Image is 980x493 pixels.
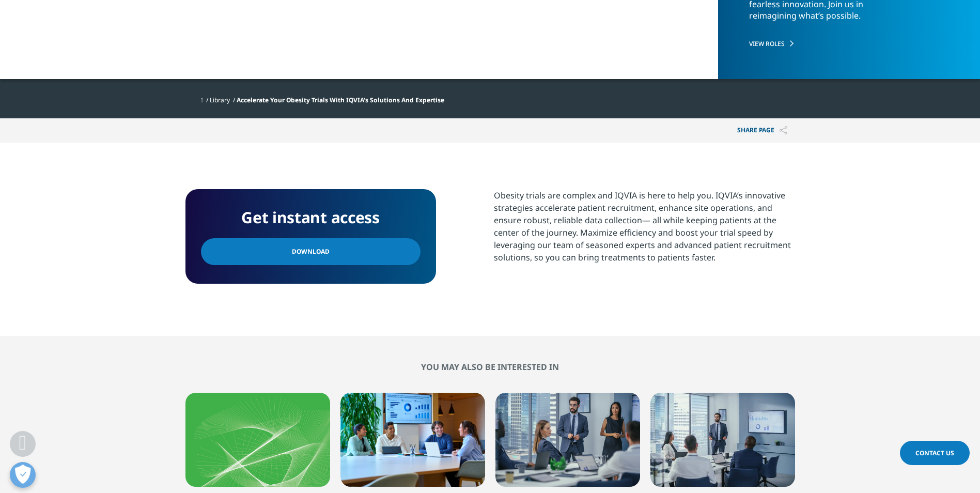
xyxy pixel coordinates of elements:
div: Obesity trials are complex and IQVIA is here to help you. IQVIA’s innovative strategies accelerat... [494,189,795,264]
a: Contact Us [900,441,970,465]
span: Contact Us [915,449,954,457]
a: Download [201,238,421,265]
img: Share PAGE [780,126,787,135]
a: Library [210,96,230,104]
button: Share PAGEShare PAGE [729,118,795,143]
span: Accelerate Your Obesity Trials With IQVIA's Solutions And Expertise [237,96,444,104]
h2: You may also be interested in [185,362,795,372]
button: Open Preferences [10,462,36,488]
span: Download [292,246,330,257]
a: VIEW ROLES [749,39,941,48]
p: Share PAGE [729,118,795,143]
h4: Get instant access [201,205,421,230]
